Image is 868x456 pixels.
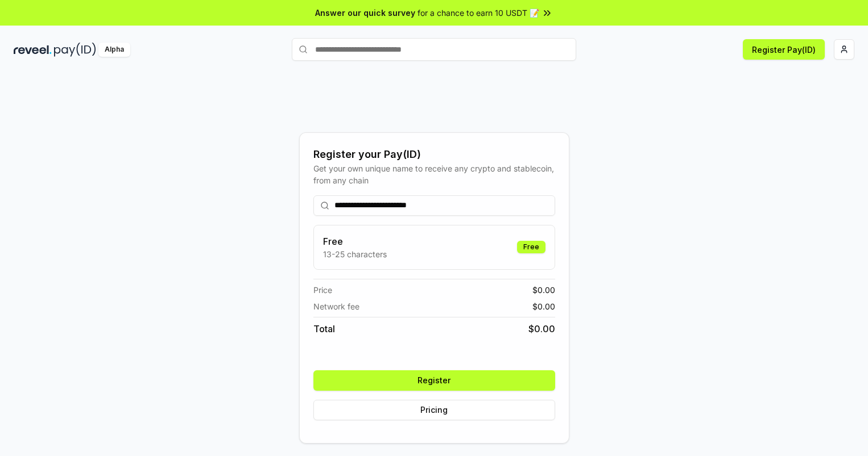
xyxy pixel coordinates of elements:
[313,370,555,391] button: Register
[743,39,825,60] button: Register Pay(ID)
[532,300,555,312] span: $ 0.00
[528,322,555,336] span: $ 0.00
[532,284,555,296] span: $ 0.00
[313,300,359,312] span: Network fee
[313,162,555,186] div: Get your own unique name to receive any crypto and stablecoin, from any chain
[315,7,415,19] span: Answer our quick survey
[14,43,52,57] img: reveel_dark
[313,400,555,420] button: Pricing
[418,7,539,19] span: for a chance to earn 10 USDT 📝
[313,284,332,296] span: Price
[313,147,555,162] div: Register your Pay(ID)
[98,43,130,57] div: Alpha
[517,241,545,253] div: Free
[323,235,387,248] h3: Free
[54,43,96,57] img: pay_id
[313,322,335,336] span: Total
[323,248,387,260] p: 13-25 characters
